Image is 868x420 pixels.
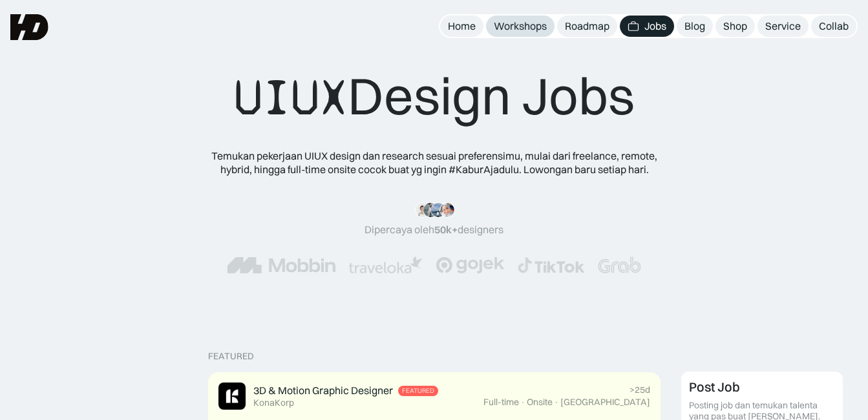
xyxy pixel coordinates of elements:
div: Shop [723,19,747,33]
a: Shop [715,16,755,37]
div: Full-time [483,397,519,408]
a: Home [440,16,483,37]
a: Collab [811,16,856,37]
div: Collab [819,19,849,33]
a: Workshops [486,16,555,37]
div: Featured [208,351,254,362]
span: UIUX [234,67,348,129]
div: Blog [684,19,705,33]
div: Featured [402,387,434,395]
div: Design Jobs [234,65,635,129]
div: · [554,397,559,408]
div: Home [448,19,476,33]
span: 50k+ [434,223,458,236]
div: Post Job [689,379,740,395]
div: Temukan pekerjaan UIUX design dan research sesuai preferensimu, mulai dari freelance, remote, hyb... [202,149,667,176]
a: Blog [677,16,713,37]
div: Onsite [527,397,553,408]
div: KonaKorp [253,397,294,408]
div: · [520,397,525,408]
div: >25d [630,384,650,395]
a: Roadmap [557,16,617,37]
img: Job Image [218,383,246,410]
div: Service [765,19,801,33]
div: Jobs [644,19,666,33]
div: 3D & Motion Graphic Designer [253,384,393,397]
div: [GEOGRAPHIC_DATA] [560,397,650,408]
div: Dipercaya oleh designers [365,223,503,236]
a: Service [757,16,809,37]
div: Roadmap [565,19,609,33]
a: Jobs [620,16,674,37]
div: Workshops [494,19,547,33]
